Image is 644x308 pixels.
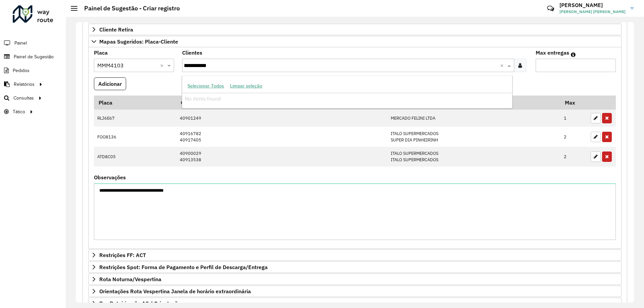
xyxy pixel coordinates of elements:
[560,147,587,167] td: 2
[77,5,180,12] h2: Painel de Sugestão - Criar registro
[99,39,178,44] span: Mapas Sugeridos: Placa-Cliente
[176,96,387,110] th: Código Cliente
[13,95,34,102] span: Consultas
[88,249,622,261] a: Restrições FF: ACT
[94,127,176,146] td: FOO8136
[88,286,622,297] a: Orientações Rota Vespertina Janela de horário extraordinária
[559,2,626,8] h3: [PERSON_NAME]
[94,49,108,57] label: Placa
[94,96,176,110] th: Placa
[387,110,560,127] td: MERCADO FELINI LTDA
[500,61,506,69] span: Clear all
[560,96,587,110] th: Max
[560,110,587,127] td: 1
[571,52,576,57] em: Máximo de clientes que serão colocados na mesma rota com os clientes informados
[387,147,560,167] td: ITALO SUPERMERCADOS ITALO SUPERMERCADOS
[88,47,622,249] div: Mapas Sugeridos: Placa-Cliente
[176,127,387,146] td: 40916782 40917405
[14,81,35,88] span: Relatórios
[14,40,27,47] span: Painel
[88,273,622,285] a: Rota Noturna/Vespertina
[99,27,133,32] span: Cliente Retira
[176,110,387,127] td: 40901249
[227,81,265,91] button: Limpar seleção
[99,301,183,306] span: Pre-Roteirização AS / Orientações
[14,53,54,60] span: Painel de Sugestão
[160,61,166,69] span: Clear all
[543,1,558,16] a: Contato Rápido
[94,77,126,90] button: Adicionar
[94,147,176,167] td: ATD8C05
[182,49,202,57] label: Clientes
[387,127,560,146] td: ITALO SUPERMERCADOS SUPER DIA PINHEIRINH
[536,49,569,57] label: Max entregas
[184,81,227,91] button: Selecionar Todos
[182,93,512,105] div: No items found
[13,108,25,115] span: Tático
[559,9,626,15] span: [PERSON_NAME] [PERSON_NAME]
[94,110,176,127] td: RLJ6E67
[99,276,161,282] span: Rota Noturna/Vespertina
[182,75,512,109] ng-dropdown-panel: Options list
[99,289,251,294] span: Orientações Rota Vespertina Janela de horário extraordinária
[88,24,622,35] a: Cliente Retira
[88,36,622,47] a: Mapas Sugeridos: Placa-Cliente
[176,147,387,167] td: 40900029 40913538
[99,252,146,258] span: Restrições FF: ACT
[99,264,268,270] span: Restrições Spot: Forma de Pagamento e Perfil de Descarga/Entrega
[560,127,587,146] td: 2
[13,67,30,74] span: Pedidos
[94,173,126,181] label: Observações
[88,261,622,273] a: Restrições Spot: Forma de Pagamento e Perfil de Descarga/Entrega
